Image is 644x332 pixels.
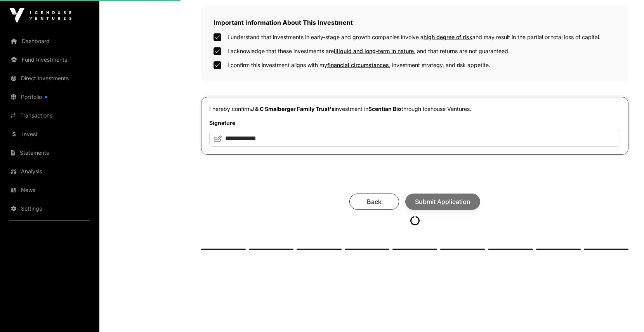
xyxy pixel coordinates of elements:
label: I confirm this investment aligns with my , investment strategy, and risk appetite. [227,61,490,69]
a: Direct Investments [6,70,93,87]
a: Fund Investments [6,51,93,68]
label: I acknowledge that these investments are , and that returns are not guaranteed. [227,47,510,55]
span: Scentian Bio [368,105,401,112]
a: Transactions [6,107,93,124]
span: high degree of risk [424,34,472,40]
a: Settings [6,200,93,217]
a: Invest [6,126,93,143]
label: Signature [209,119,620,127]
a: Dashboard [6,33,93,50]
span: Back [359,197,389,206]
a: Statements [6,144,93,161]
label: I understand that investments in early-stage and growth companies involve a and may result in the... [227,33,601,41]
a: Portfolio [6,88,93,105]
p: I hereby confirm investment in through Icehouse Ventures. [209,105,620,113]
h2: Important Information About This Investment [214,18,616,27]
span: illiquid and long-term in nature [334,48,414,54]
a: News [6,182,93,199]
img: Icehouse Ventures Logo [9,8,71,23]
span: financial circumstances [327,62,389,68]
button: Back [349,194,399,210]
iframe: Chat Widget [605,295,644,332]
span: J & C Smalberger Family Trust's [251,105,335,112]
a: Analysis [6,163,93,180]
